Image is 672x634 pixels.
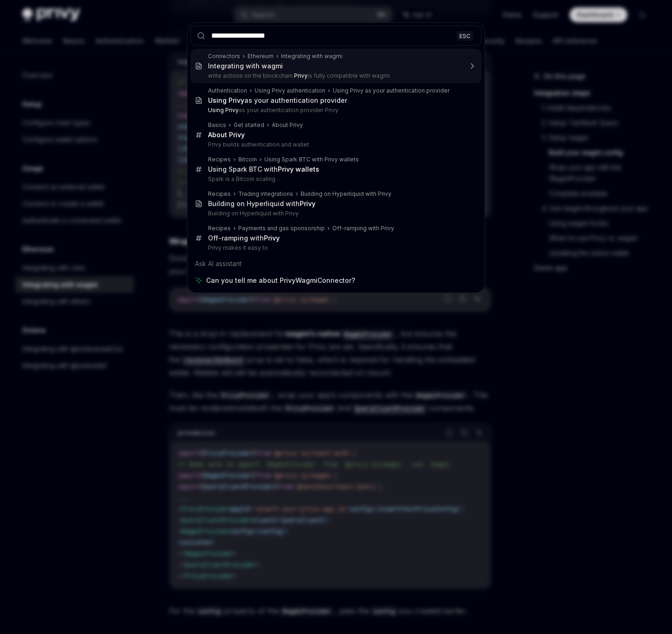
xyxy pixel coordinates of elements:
div: Recipes [208,225,231,232]
div: Ask AI assistant [190,255,482,272]
p: Privy makes it easy to [208,244,462,252]
b: Privy [300,200,316,207]
b: Using Privy [208,107,239,113]
div: Building on Hyperliquid with Privy [301,190,391,198]
b: Privy [294,72,308,79]
div: Basics [208,121,226,129]
p: Spark is a Bitcoin scaling [208,175,462,183]
div: as your authentication provider [208,96,347,105]
div: Using Privy as your authentication provider [333,87,450,94]
div: Recipes [208,190,231,198]
b: Using Privy [208,96,244,104]
div: ESC [457,31,473,40]
div: Authentication [208,87,247,94]
span: Can you tell me about PrivyWagmiConnector? [206,276,355,285]
b: Privy [264,234,280,242]
div: Using Spark BTC with [208,165,319,174]
div: Off-ramping with Privy [332,225,394,232]
div: About Privy [272,121,303,129]
div: Recipes [208,156,231,163]
b: Privy wallets [278,165,319,173]
div: Using Privy authentication [255,87,325,94]
b: About Privy [208,131,245,139]
div: Integrating with wagmi [208,62,283,70]
div: Connectors [208,53,240,60]
p: Building on Hyperliquid with Privy [208,210,462,217]
div: Building on Hyperliquid with [208,200,316,208]
div: Trading integrations [238,190,293,198]
div: Get started [234,121,264,129]
div: Ethereum [248,53,274,60]
p: write actions on the blockchain. is fully compatible with wagmi [208,72,462,80]
div: Off-ramping with [208,234,280,242]
div: Bitcoin [238,156,257,163]
p: Privy builds authentication and wallet [208,141,462,148]
div: Integrating with wagmi [281,53,343,60]
div: Using Spark BTC with Privy wallets [264,156,359,163]
p: as your authentication provider Privy [208,107,462,114]
div: Payments and gas sponsorship [238,225,325,232]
